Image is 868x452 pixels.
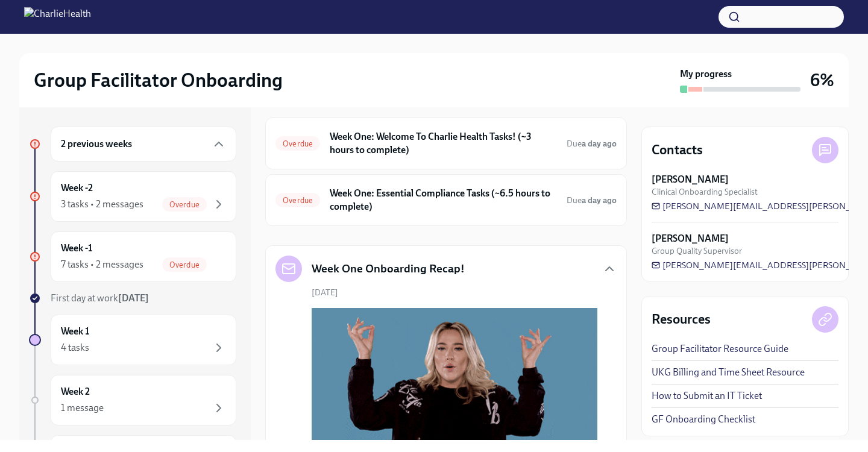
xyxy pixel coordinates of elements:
h6: Week -2 [61,181,93,195]
a: GF Onboarding Checklist [652,413,755,426]
strong: [DATE] [118,292,149,304]
h3: 6% [810,69,834,91]
span: [DATE] [312,287,338,298]
a: Week -23 tasks • 2 messagesOverdue [29,171,236,222]
a: Week 21 message [29,375,236,425]
strong: [PERSON_NAME] [652,173,729,186]
div: 2 previous weeks [51,127,236,162]
span: Overdue [162,200,207,209]
span: September 22nd, 2025 10:00 [567,195,617,206]
a: UKG Billing and Time Sheet Resource [652,366,805,379]
a: OverdueWeek One: Essential Compliance Tasks (~6.5 hours to complete)Duea day ago [275,184,617,216]
div: 1 message [61,401,104,415]
h4: Contacts [652,141,703,159]
h6: Week -1 [61,242,92,255]
span: Overdue [275,139,320,148]
h6: 2 previous weeks [61,137,132,151]
h6: Week One: Welcome To Charlie Health Tasks! (~3 hours to complete) [330,130,557,157]
h6: Week One: Essential Compliance Tasks (~6.5 hours to complete) [330,187,557,213]
a: OverdueWeek One: Welcome To Charlie Health Tasks! (~3 hours to complete)Duea day ago [275,128,617,159]
span: September 22nd, 2025 10:00 [567,138,617,149]
a: Week -17 tasks • 2 messagesOverdue [29,231,236,282]
img: CharlieHealth [24,7,91,27]
strong: a day ago [582,139,617,149]
div: 4 tasks [61,341,89,354]
a: First day at work[DATE] [29,292,236,305]
h4: Resources [652,310,711,328]
strong: a day ago [582,195,617,206]
h6: Week 2 [61,385,90,398]
span: Overdue [275,196,320,205]
div: 7 tasks • 2 messages [61,258,143,271]
span: Overdue [162,260,207,269]
span: Group Quality Supervisor [652,245,742,257]
h2: Group Facilitator Onboarding [34,68,283,92]
a: Group Facilitator Resource Guide [652,342,788,356]
h5: Week One Onboarding Recap! [312,261,465,277]
span: First day at work [51,292,149,304]
h6: Week 1 [61,325,89,338]
div: 3 tasks • 2 messages [61,198,143,211]
span: Due [567,195,617,206]
strong: [PERSON_NAME] [652,232,729,245]
span: Clinical Onboarding Specialist [652,186,758,198]
strong: My progress [680,67,732,81]
a: How to Submit an IT Ticket [652,389,762,403]
span: Due [567,139,617,149]
a: Week 14 tasks [29,315,236,365]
